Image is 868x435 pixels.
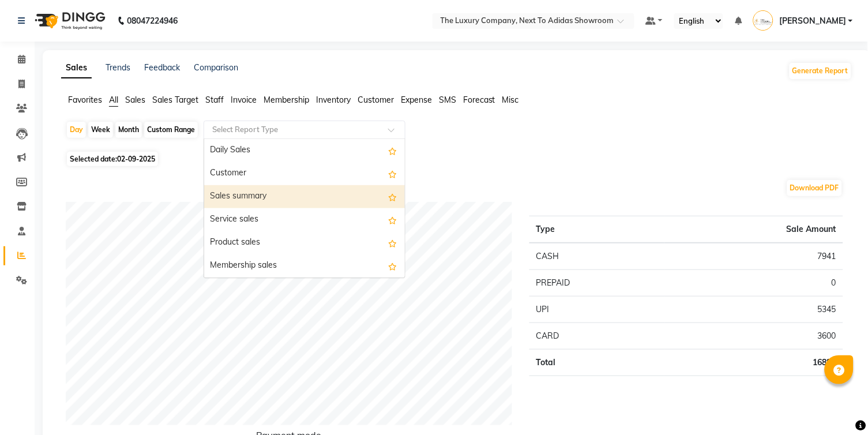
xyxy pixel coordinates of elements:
[204,138,405,278] ng-dropdown-panel: Options list
[106,62,130,73] a: Trends
[61,58,92,78] a: Sales
[204,231,405,254] div: Product sales
[779,15,846,27] span: [PERSON_NAME]
[388,167,397,181] span: Add this report to Favorites List
[358,95,394,105] span: Customer
[388,236,397,250] span: Add this report to Favorites List
[529,350,664,376] td: Total
[790,63,851,79] button: Generate Report
[529,323,664,350] td: CARD
[529,297,664,323] td: UPI
[117,155,155,163] span: 02-09-2025
[664,323,843,350] td: 3600
[529,216,664,243] th: Type
[787,180,842,196] button: Download PDF
[204,254,405,277] div: Membership sales
[144,122,198,138] div: Custom Range
[388,144,397,157] span: Add this report to Favorites List
[68,95,102,105] span: Favorites
[115,122,142,138] div: Month
[664,216,843,243] th: Sale Amount
[664,350,843,376] td: 16886
[67,152,158,166] span: Selected date:
[67,122,86,138] div: Day
[204,185,405,208] div: Sales summary
[88,122,113,138] div: Week
[127,5,178,37] b: 08047224946
[194,62,238,73] a: Comparison
[204,208,405,231] div: Service sales
[664,243,843,270] td: 7941
[204,162,405,185] div: Customer
[502,95,519,105] span: Misc
[29,5,108,37] img: logo
[204,139,405,162] div: Daily Sales
[401,95,432,105] span: Expense
[664,270,843,297] td: 0
[316,95,351,105] span: Inventory
[152,95,198,105] span: Sales Target
[144,62,180,73] a: Feedback
[388,190,397,204] span: Add this report to Favorites List
[125,95,145,105] span: Sales
[664,297,843,323] td: 5345
[205,95,224,105] span: Staff
[529,270,664,297] td: PREPAID
[231,95,257,105] span: Invoice
[109,95,118,105] span: All
[264,95,309,105] span: Membership
[388,259,397,273] span: Add this report to Favorites List
[463,95,495,105] span: Forecast
[753,10,773,31] img: MADHU SHARMA
[388,213,397,227] span: Add this report to Favorites List
[439,95,456,105] span: SMS
[529,243,664,270] td: CASH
